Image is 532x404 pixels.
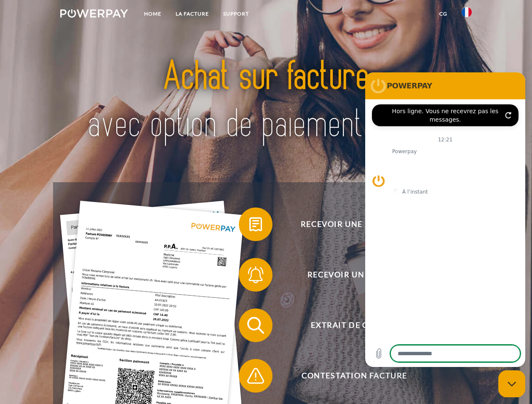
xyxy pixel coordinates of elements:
a: Home [137,6,168,21]
img: fr [462,7,472,17]
button: Recevoir une facture ? [239,207,458,241]
button: Recevoir un rappel? [239,258,458,292]
img: qb_search.svg [245,315,266,336]
span: Recevoir une facture ? [251,207,457,241]
a: CG [432,6,454,21]
button: Contestation Facture [239,359,458,393]
span: Extrait de compte [251,308,457,342]
img: qb_warning.svg [245,365,266,386]
span: Contestation Facture [251,359,457,393]
img: title-powerpay_fr.svg [80,40,452,161]
iframe: Bouton de lancement de la fenêtre de messagerie, conversation en cours [498,370,525,397]
button: Extrait de compte [239,308,458,342]
a: Support [216,6,256,21]
img: logo-powerpay-white.svg [60,9,128,18]
iframe: Fenêtre de messagerie [365,72,525,367]
a: LA FACTURE [168,6,216,21]
span: Recevoir un rappel? [251,258,457,292]
img: qb_bill.svg [245,214,266,235]
img: qb_bell.svg [245,264,266,285]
